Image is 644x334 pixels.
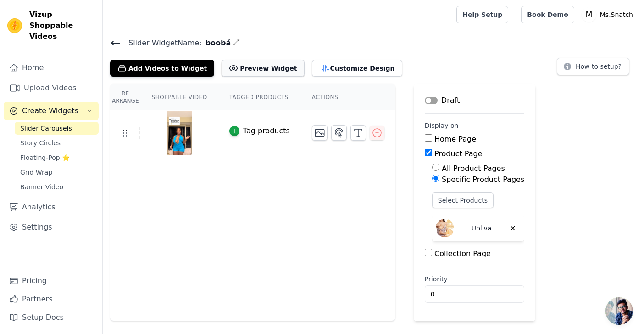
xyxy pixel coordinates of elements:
[4,102,99,120] button: Create Widgets
[605,297,633,325] a: Open chat
[15,122,99,135] a: Slider Carousels
[312,125,328,141] button: Change Thumbnail
[202,38,231,49] span: boobá
[140,84,218,110] th: Shoppable Video
[585,10,592,19] text: M
[222,60,304,77] button: Preview Widget
[233,37,240,49] div: Edit Name
[312,60,402,77] button: Customize Design
[301,84,395,110] th: Actions
[20,182,63,192] span: Banner Video
[15,151,99,164] a: Floating-Pop ⭐
[4,308,99,327] a: Setup Docs
[425,121,459,130] legend: Display on
[15,137,99,149] a: Story Circles
[434,149,483,158] label: Product Page
[442,164,505,173] label: All Product Pages
[22,105,78,116] span: Create Widgets
[432,192,494,208] button: Select Products
[582,6,637,23] button: M Ms.Snatch
[15,166,99,179] a: Grid Wrap
[20,124,72,133] span: Slider Carousels
[596,6,637,23] p: Ms.Snatch
[442,175,524,184] label: Specific Product Pages
[7,18,22,33] img: Vizup
[110,60,214,77] button: Add Videos to Widget
[20,153,70,162] span: Floating-Pop ⭐
[229,126,290,137] button: Tag products
[20,168,52,177] span: Grid Wrap
[167,111,192,155] img: tn-c78bf760c9c3463797ae487f31754a28.png
[15,181,99,193] a: Banner Video
[243,126,290,137] div: Tag products
[110,84,140,110] th: Re Arrange
[434,249,491,258] label: Collection Page
[456,6,508,23] a: Help Setup
[4,59,99,77] a: Home
[4,198,99,216] a: Analytics
[505,220,521,236] button: Delete widget
[4,218,99,236] a: Settings
[557,64,629,73] a: How to setup?
[472,224,492,233] p: Upliva
[557,58,629,75] button: How to setup?
[218,84,301,110] th: Tagged Products
[4,79,99,97] a: Upload Videos
[425,274,524,284] label: Priority
[29,9,95,42] span: Vizup Shoppable Videos
[4,272,99,290] a: Pricing
[121,38,202,49] span: Slider Widget Name:
[434,135,476,143] label: Home Page
[521,6,574,23] a: Book Demo
[441,95,460,106] p: Draft
[20,138,61,148] span: Story Circles
[4,290,99,308] a: Partners
[436,219,454,237] img: Upliva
